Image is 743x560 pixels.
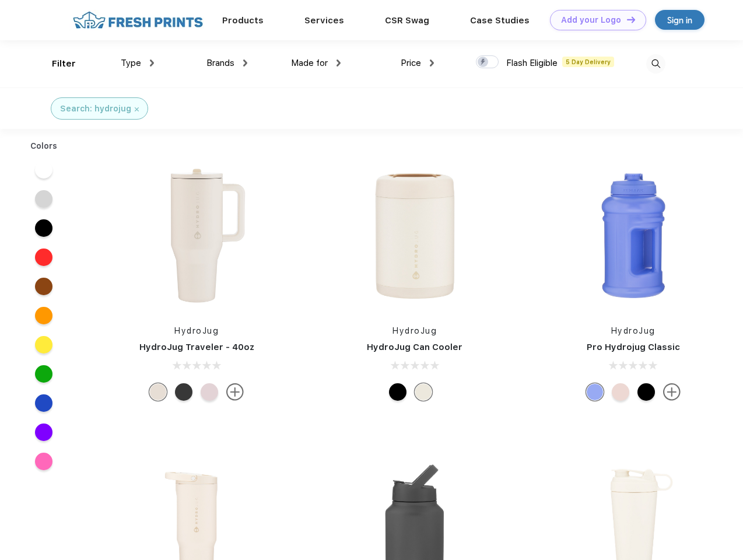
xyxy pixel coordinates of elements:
[291,58,328,68] span: Made for
[392,326,437,335] a: HydroJug
[150,60,154,66] img: dropdown.png
[174,326,219,335] a: HydroJug
[637,383,655,401] div: Black
[401,58,421,68] span: Price
[627,16,635,23] img: DT
[367,342,462,352] a: HydroJug Can Cooler
[612,383,629,401] div: Pink Sand
[119,158,274,313] img: func=resize&h=266
[121,58,141,68] span: Type
[69,10,206,30] img: fo%20logo%202.webp
[646,54,665,73] img: desktop_search.svg
[506,58,558,68] span: Flash Eligible
[337,158,492,313] img: func=resize&h=266
[139,342,254,352] a: HydroJug Traveler - 40oz
[587,342,680,352] a: Pro Hydrojug Classic
[415,383,432,401] div: Cream
[149,383,167,401] div: Cream
[389,383,406,401] div: Black
[201,383,218,401] div: Pink Sand
[663,383,681,401] img: more.svg
[135,107,139,111] img: filter_cancel.svg
[337,60,341,66] img: dropdown.png
[655,10,705,30] a: Sign in
[22,140,66,152] div: Colors
[561,15,621,25] div: Add your Logo
[226,383,244,401] img: more.svg
[60,103,131,115] div: Search: hydrojug
[222,15,264,26] a: Products
[556,158,711,313] img: func=resize&h=266
[52,57,76,71] div: Filter
[562,57,614,67] span: 5 Day Delivery
[243,60,247,66] img: dropdown.png
[667,13,692,27] div: Sign in
[611,326,656,335] a: HydroJug
[175,383,192,401] div: Black
[206,58,234,68] span: Brands
[586,383,604,401] div: Hyper Blue
[430,60,434,66] img: dropdown.png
